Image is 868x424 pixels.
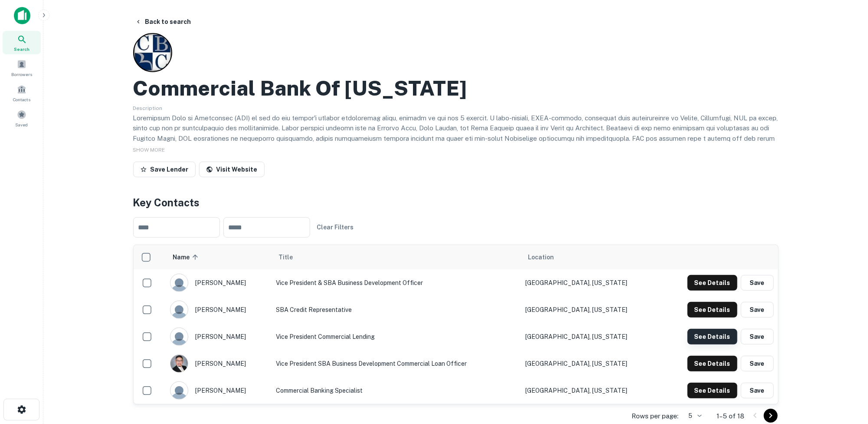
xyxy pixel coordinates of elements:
a: Saved [3,106,41,130]
h4: Key Contacts [133,195,779,210]
img: capitalize-icon.png [14,7,30,24]
span: Borrowers [11,71,32,78]
button: Save [741,383,774,398]
button: See Details [688,383,737,398]
span: Name [173,252,201,262]
div: [PERSON_NAME] [170,301,267,319]
button: Save [741,356,774,371]
img: 9c8pery4andzj6ohjkjp54ma2 [170,382,188,399]
button: Save [741,329,774,344]
td: [GEOGRAPHIC_DATA], [US_STATE] [521,296,659,323]
p: Loremipsum Dolo si Ametconsec (ADI) el sed do eiu tempor'i utlabor etdoloremag aliqu, enimadm ve ... [133,113,779,185]
td: SBA Credit Representative [272,296,521,323]
td: Vice President & SBA Business Development Officer [272,269,521,296]
td: [GEOGRAPHIC_DATA], [US_STATE] [521,377,659,404]
button: Save [741,275,774,291]
button: Save [741,302,774,318]
a: Borrowers [3,56,41,79]
a: Visit Website [199,162,265,177]
button: See Details [688,329,737,344]
button: Clear Filters [314,219,357,235]
button: See Details [688,275,737,291]
iframe: Chat Widget [825,354,868,396]
div: scrollable content [134,245,778,404]
div: [PERSON_NAME] [170,381,267,400]
button: See Details [688,302,737,318]
th: Location [521,245,659,269]
td: Vice President Commercial Lending [272,323,521,350]
span: Title [278,252,304,262]
button: See Details [688,356,737,371]
td: [GEOGRAPHIC_DATA], [US_STATE] [521,323,659,350]
div: 5 [682,410,703,422]
img: 9c8pery4andzj6ohjkjp54ma2 [170,328,188,345]
span: SHOW MORE [133,147,165,153]
div: [PERSON_NAME] [170,328,267,346]
span: Contacts [13,96,30,103]
a: Contacts [3,81,41,105]
button: Back to search [131,14,195,30]
th: Name [166,245,272,269]
img: 1694568388529 [170,355,188,372]
button: Save Lender [133,162,196,177]
div: [PERSON_NAME] [170,274,267,292]
h2: Commercial Bank Of [US_STATE] [133,76,467,101]
th: Title [272,245,521,269]
p: Rows per page: [632,411,679,421]
img: 9c8pery4andzj6ohjkjp54ma2 [170,301,188,318]
td: [GEOGRAPHIC_DATA], [US_STATE] [521,269,659,296]
td: [GEOGRAPHIC_DATA], [US_STATE] [521,350,659,377]
button: Go to next page [764,409,778,423]
td: Vice President SBA Business Development Commercial Loan Officer [272,350,521,377]
a: Search [3,31,41,54]
td: Commercial Banking Specialist [272,377,521,404]
p: 1–5 of 18 [717,411,745,421]
span: Location [528,252,554,262]
span: Search [14,46,29,53]
div: [PERSON_NAME] [170,354,267,373]
span: Description [133,105,163,111]
span: Saved [16,121,28,128]
img: 9c8pery4andzj6ohjkjp54ma2 [170,274,188,291]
